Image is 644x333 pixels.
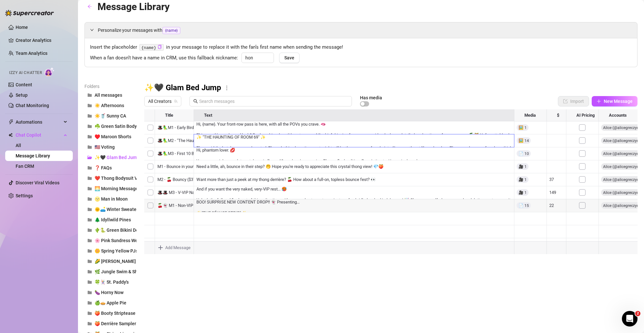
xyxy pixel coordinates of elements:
[87,249,92,253] span: folder
[95,92,122,98] span: All messages
[158,45,162,50] button: Click to Copy
[635,311,640,316] span: 2
[5,10,54,16] img: logo-BBDzfeDw.svg
[87,134,92,139] span: folder
[16,193,33,198] a: Settings
[95,134,131,139] span: ♥️ Maroon Shorts
[95,228,172,233] span: 🌵🐍 Green Bikini Desert Stagecoach
[87,217,92,222] span: folder
[95,124,159,129] span: ☘️ Green Satin Bodysuit Nudes
[90,43,632,51] span: Insert the placeholder in your message to replace it with the fan’s first name when sending the m...
[16,153,50,158] a: Message Library
[95,165,112,170] span: ❓ FAQs
[87,228,92,232] span: folder
[84,256,136,266] button: 🌽 [PERSON_NAME]
[90,28,94,32] span: expanded
[85,22,637,38] div: Personalize your messages with{name}
[95,217,131,222] span: 🌲 Idyllwild Pines
[16,180,59,185] a: Discover Viral Videos
[84,235,136,246] button: 🌸 Pink Sundress Welcome
[95,300,126,305] span: 🍏🥧 Apple Pie
[174,99,178,103] span: team
[84,142,136,152] button: 🇺🇸 Voting
[84,204,136,215] button: 🌞🛋️ Winter Sweater Sunbask
[16,103,49,108] a: Chat Monitoring
[95,176,141,181] span: ❤️ Thong Bodysuit Vid
[87,93,92,97] span: folder
[8,119,14,125] span: thunderbolt
[87,155,92,160] span: folder-open
[95,186,140,191] span: 🌅 Morning Messages
[84,298,136,308] button: 🍏🥧 Apple Pie
[87,166,92,170] span: folder
[158,45,162,49] span: copy
[95,311,135,316] span: 🍑 Booty Striptease
[95,155,139,160] span: ✨🖤 Glam Bed Jump
[87,290,92,295] span: folder
[95,207,157,212] span: 🌞🛋️ Winter Sweater Sunbask
[95,279,129,285] span: 🍀🃏 St. Paddy's
[84,121,136,131] button: ☘️ Green Satin Bodysuit Nudes
[95,290,123,295] span: 🍆 Horny Now
[193,99,198,104] span: search
[8,133,13,137] img: Chat Copilot
[9,70,42,76] span: Izzy AI Chatter
[95,113,126,118] span: ☀️🥤 Sunny CA
[84,194,136,204] button: 🌝 Man in Moon
[87,207,92,212] span: folder
[87,186,92,191] span: folder
[84,266,136,277] button: 🌿 Jungle Swim & Shower
[87,311,92,315] span: folder
[16,164,34,169] a: Fan CRM
[84,308,136,318] button: 🍑 Booty Striptease
[16,92,28,98] a: Setup
[84,318,136,329] button: 🍑 Derrière Sampler
[84,277,136,287] button: 🍀🃏 St. Paddy's
[87,145,92,149] span: folder
[84,173,136,183] button: ❤️ Thong Bodysuit Vid
[87,280,92,284] span: folder
[87,238,92,243] span: folder
[84,215,136,225] button: 🌲 Idyllwild Pines
[84,287,136,298] button: 🍆 Horny Now
[87,4,92,9] span: arrow-left
[84,100,136,111] button: ☀️ Afternoons
[87,176,92,180] span: folder
[95,259,136,264] span: 🌽 [PERSON_NAME]
[87,103,92,108] span: folder
[84,183,136,194] button: 🌅 Morning Messages
[162,27,180,34] span: {name}
[16,117,62,127] span: Automations
[84,152,136,163] button: ✨🖤 Glam Bed Jump
[16,82,32,87] a: Content
[279,53,300,63] button: Save
[597,99,601,104] span: plus
[87,114,92,118] span: folder
[224,85,230,91] span: more
[284,55,294,60] span: Save
[84,225,136,235] button: 🌵🐍 Green Bikini Desert Stagecoach
[148,96,177,106] span: All Creators
[558,96,589,106] button: Import
[199,98,348,105] input: Search messages
[84,90,136,100] button: All messages
[139,44,164,51] code: {name}
[622,311,638,327] iframe: Intercom live chat
[592,96,638,106] button: New Message
[16,25,28,30] a: Home
[144,83,221,93] h3: ✨🖤 Glam Bed Jump
[95,269,148,274] span: 🌿 Jungle Swim & Shower
[16,51,47,56] a: Team Analytics
[87,269,92,274] span: folder
[87,197,92,201] span: folder
[95,321,136,326] span: 🍑 Derrière Sampler
[87,301,92,305] span: folder
[90,54,238,62] span: When a fan doesn’t have a name in CRM, use this fallback nickname:
[84,163,136,173] button: ❓ FAQs
[360,96,382,100] article: Has media
[45,67,55,77] img: AI Chatter
[87,124,92,129] span: folder
[95,238,150,243] span: 🌸 Pink Sundress Welcome
[16,35,68,45] a: Creator Analytics
[16,143,21,148] a: All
